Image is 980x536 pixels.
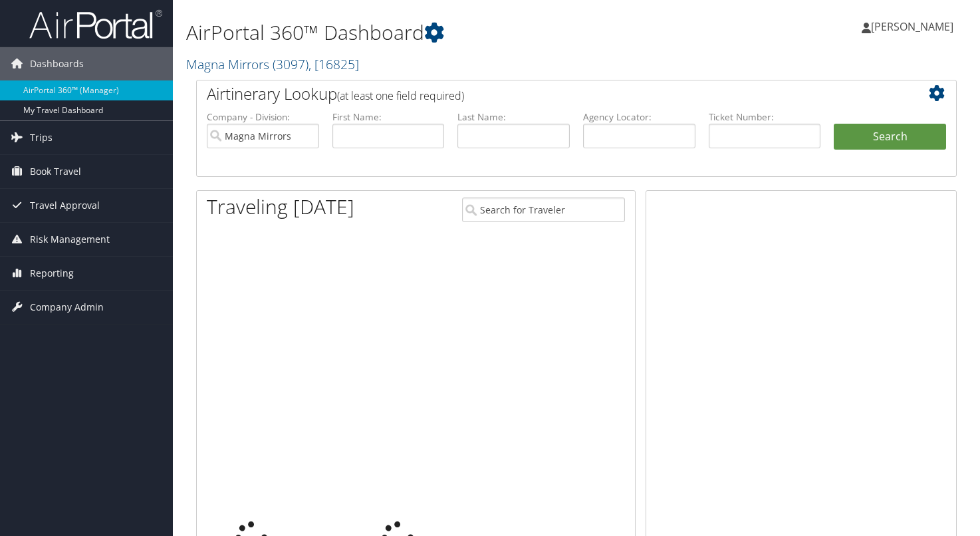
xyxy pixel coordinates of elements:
[207,193,354,221] h1: Traveling [DATE]
[273,55,308,73] span: ( 3097 )
[583,110,695,124] label: Agency Locator:
[186,55,359,73] a: Magna Mirrors
[308,55,359,73] span: , [ 16825 ]
[337,88,464,103] span: (at least one field required)
[862,7,967,47] a: [PERSON_NAME]
[30,189,100,222] span: Travel Approval
[332,110,445,124] label: First Name:
[186,19,707,47] h1: AirPortal 360™ Dashboard
[462,198,625,222] input: Search for Traveler
[834,124,946,150] button: Search
[871,19,953,34] span: [PERSON_NAME]
[457,110,570,124] label: Last Name:
[30,121,53,154] span: Trips
[30,257,74,290] span: Reporting
[207,110,319,124] label: Company - Division:
[30,223,110,256] span: Risk Management
[30,155,81,188] span: Book Travel
[29,9,162,40] img: airportal-logo.png
[709,110,821,124] label: Ticket Number:
[207,82,883,105] h2: Airtinerary Lookup
[30,47,84,80] span: Dashboards
[30,291,104,324] span: Company Admin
